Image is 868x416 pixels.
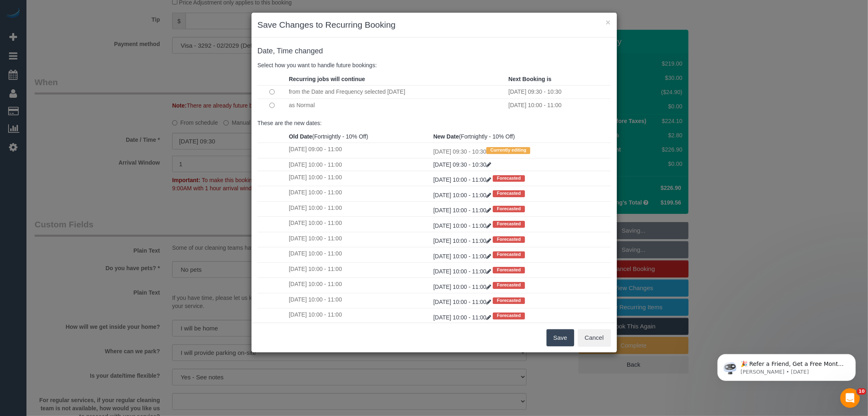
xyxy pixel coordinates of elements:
span: Forecasted [493,313,525,319]
td: [DATE] 09:30 - 10:30 [506,85,610,99]
button: × [606,18,610,26]
td: from the Date and Frequency selected [DATE] [287,85,507,99]
h3: Save Changes to Recurring Booking [258,19,611,31]
p: Select how you want to handle future bookings: [258,61,611,69]
td: [DATE] 09:00 - 11:00 [287,143,431,158]
span: Forecasted [493,297,525,304]
td: [DATE] 10:00 - 11:00 [287,158,431,171]
td: [DATE] 10:00 - 11:00 [506,99,610,112]
a: [DATE] 10:00 - 11:00 [433,299,493,305]
a: [DATE] 10:00 - 11:00 [433,207,493,214]
span: Forecasted [493,206,525,212]
td: as Normal [287,99,507,112]
a: [DATE] 10:00 - 11:00 [433,192,493,198]
span: 10 [857,388,866,395]
button: Cancel [578,329,611,346]
button: Save [547,329,574,346]
td: [DATE] 10:00 - 11:00 [287,308,431,324]
td: [DATE] 10:00 - 11:00 [287,186,431,201]
td: [DATE] 10:00 - 11:00 [287,293,431,308]
td: [DATE] 10:00 - 11:00 [287,262,431,277]
td: [DATE] 10:00 - 11:00 [287,171,431,186]
td: [DATE] 10:00 - 11:00 [287,201,431,216]
strong: Old Date [289,133,313,140]
iframe: Intercom live chat [840,388,860,408]
span: Forecasted [493,221,525,227]
td: [DATE] 10:00 - 11:00 [287,247,431,262]
span: Currently editing [486,147,530,154]
a: [DATE] 10:00 - 11:00 [433,176,493,183]
iframe: Intercom notifications message [705,337,868,394]
a: [DATE] 10:00 - 11:00 [433,268,493,275]
strong: New Date [433,133,459,140]
span: Date, Time [258,47,293,55]
span: Forecasted [493,236,525,243]
td: [DATE] 10:00 - 11:00 [287,217,431,232]
span: Forecasted [493,282,525,288]
td: [DATE] 10:00 - 11:00 [287,232,431,247]
a: [DATE] 10:00 - 11:00 [433,222,493,229]
a: [DATE] 10:00 - 11:00 [433,253,493,260]
th: (Fortnightly - 10% Off) [431,130,611,143]
a: [DATE] 10:00 - 11:00 [433,284,493,290]
span: Forecasted [493,267,525,273]
a: [DATE] 10:00 - 11:00 [433,314,493,321]
h4: changed [258,47,611,55]
span: Forecasted [493,190,525,197]
span: Forecasted [493,251,525,258]
td: [DATE] 10:00 - 11:00 [287,278,431,293]
td: [DATE] 09:30 - 10:30 [431,143,611,158]
a: [DATE] 10:00 - 11:00 [433,238,493,244]
p: These are the new dates: [258,119,611,127]
th: (Fortnightly - 10% Off) [287,130,431,143]
strong: Next Booking is [508,76,551,82]
a: [DATE] 09:30 - 10:30 [433,161,491,168]
strong: Recurring jobs will continue [289,76,365,82]
span: Forecasted [493,175,525,182]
